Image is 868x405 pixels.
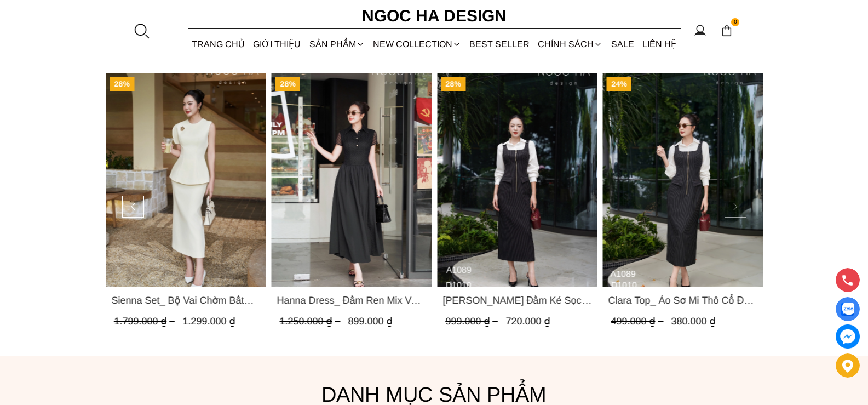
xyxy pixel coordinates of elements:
[279,316,343,327] span: 1.250.000 ₫
[465,30,534,59] a: BEST SELLER
[442,293,592,308] span: [PERSON_NAME] Đầm Kẻ Sọc Sát Nách Khóa Đồng D1010
[348,316,392,327] span: 899.000 ₫
[608,293,757,308] a: Link to Clara Top_ Áo Sơ Mi Thô Cổ Đức Màu Trắng A1089
[369,30,465,59] a: NEW COLLECTION
[841,303,854,316] img: Display image
[305,30,369,59] div: SẢN PHẨM
[731,18,740,27] span: 0
[111,293,261,308] span: Sienna Set_ Bộ Vai Chờm Bất Đối Xứng Mix Chân Váy Bút Chì BJ143
[445,316,501,327] span: 999.000 ₫
[534,30,607,59] div: Chính sách
[638,30,680,59] a: LIÊN HỆ
[602,73,763,287] a: Product image - Clara Top_ Áo Sơ Mi Thô Cổ Đức Màu Trắng A1089
[442,293,592,308] a: Link to Mary Dress_ Đầm Kẻ Sọc Sát Nách Khóa Đồng D1010
[182,316,235,327] span: 1.299.000 ₫
[611,316,666,327] span: 499.000 ₫
[721,25,733,37] img: img-CART-ICON-ksit0nf1
[277,293,426,308] span: Hanna Dress_ Đầm Ren Mix Vải Thô Màu Đen D1011
[277,293,426,308] a: Link to Hanna Dress_ Đầm Ren Mix Vải Thô Màu Đen D1011
[114,316,177,327] span: 1.799.000 ₫
[111,293,261,308] a: Link to Sienna Set_ Bộ Vai Chờm Bất Đối Xứng Mix Chân Váy Bút Chì BJ143
[608,293,757,308] span: Clara Top_ Áo Sơ Mi Thô Cổ Đức Màu Trắng A1089
[106,73,266,287] a: Product image - Sienna Set_ Bộ Vai Chờm Bất Đối Xứng Mix Chân Váy Bút Chì BJ143
[607,30,638,59] a: SALE
[271,73,432,287] a: Product image - Hanna Dress_ Đầm Ren Mix Vải Thô Màu Đen D1011
[249,30,305,59] a: GIỚI THIỆU
[671,316,715,327] span: 380.000 ₫
[188,30,249,59] a: TRANG CHỦ
[437,73,597,287] a: Product image - Mary Dress_ Đầm Kẻ Sọc Sát Nách Khóa Đồng D1010
[836,324,860,349] a: messenger
[352,3,516,29] a: Ngoc Ha Design
[505,316,550,327] span: 720.000 ₫
[836,297,860,321] a: Display image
